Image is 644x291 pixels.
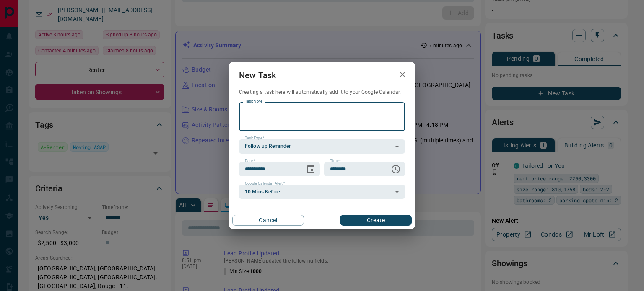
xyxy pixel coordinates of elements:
[239,89,405,96] p: Creating a task here will automatically add it to your Google Calendar.
[229,62,286,89] h2: New Task
[387,161,404,178] button: Choose time, selected time is 6:00 AM
[302,161,319,178] button: Choose date, selected date is Sep 12, 2025
[239,185,405,199] div: 10 Mins Before
[245,136,265,141] label: Task Type
[239,139,405,154] div: Follow up Reminder
[330,158,341,164] label: Time
[245,181,285,186] label: Google Calendar Alert
[232,215,304,226] button: Cancel
[340,215,412,226] button: Create
[245,99,262,104] label: Task Note
[245,158,255,164] label: Date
